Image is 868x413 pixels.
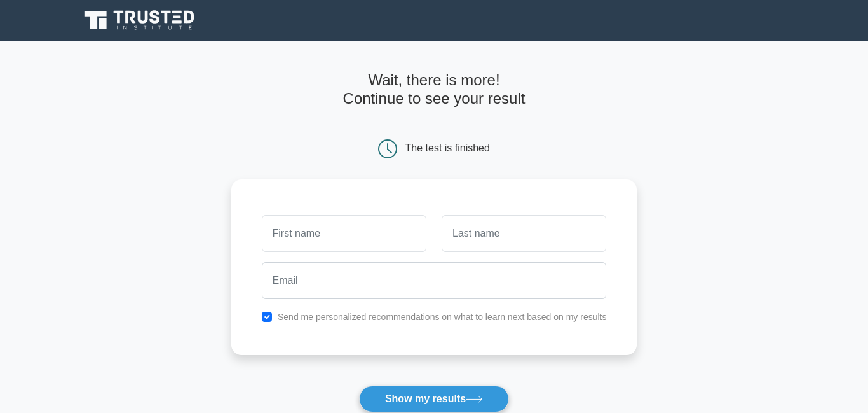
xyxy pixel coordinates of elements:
[278,312,607,322] label: Send me personalized recommendations on what to learn next based on my results
[359,386,509,412] button: Show my results
[262,262,607,299] input: Email
[262,215,426,252] input: First name
[442,215,606,252] input: Last name
[231,71,637,108] h4: Wait, there is more! Continue to see your result
[405,143,490,153] div: The test is finished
